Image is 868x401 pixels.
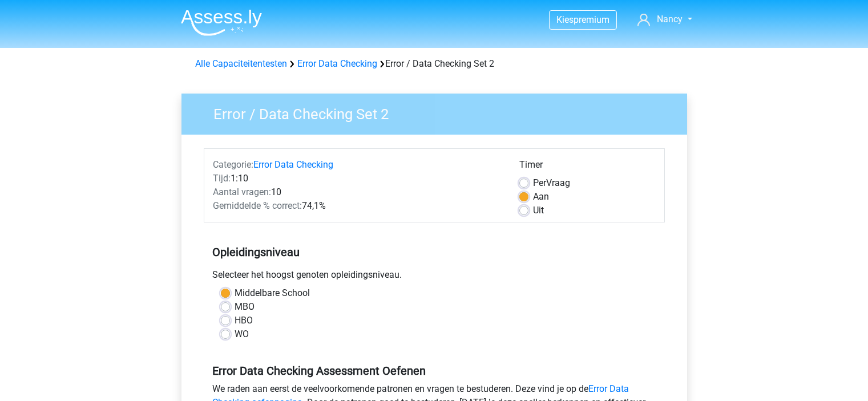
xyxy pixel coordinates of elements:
span: Kies [556,14,574,25]
a: Alle Capaciteitentesten [195,58,287,69]
label: Vraag [533,176,570,190]
div: Selecteer het hoogst genoten opleidingsniveau. [204,268,665,286]
div: 1:10 [204,172,511,185]
div: 10 [204,185,511,199]
a: Kiespremium [550,12,616,27]
h3: Error / Data Checking Set 2 [200,101,679,123]
a: Nancy [633,13,696,26]
span: Per [533,177,546,188]
div: 74,1% [204,199,511,213]
label: HBO [235,314,253,327]
span: Categorie: [213,159,253,170]
span: Gemiddelde % correct: [213,200,302,211]
div: Timer [519,158,656,176]
span: premium [574,14,609,25]
div: Error / Data Checking Set 2 [191,57,678,71]
label: Middelbare School [235,286,310,300]
h5: Error Data Checking Assessment Oefenen [212,364,656,378]
span: Nancy [657,14,683,25]
a: Error Data Checking [297,58,377,69]
label: Uit [533,204,544,217]
h5: Opleidingsniveau [212,241,656,264]
label: Aan [533,190,549,204]
label: WO [235,327,249,341]
span: Aantal vragen: [213,187,271,197]
span: Tijd: [213,173,231,184]
label: MBO [235,300,255,314]
img: Assessly [181,9,262,36]
a: Error Data Checking [253,159,333,170]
